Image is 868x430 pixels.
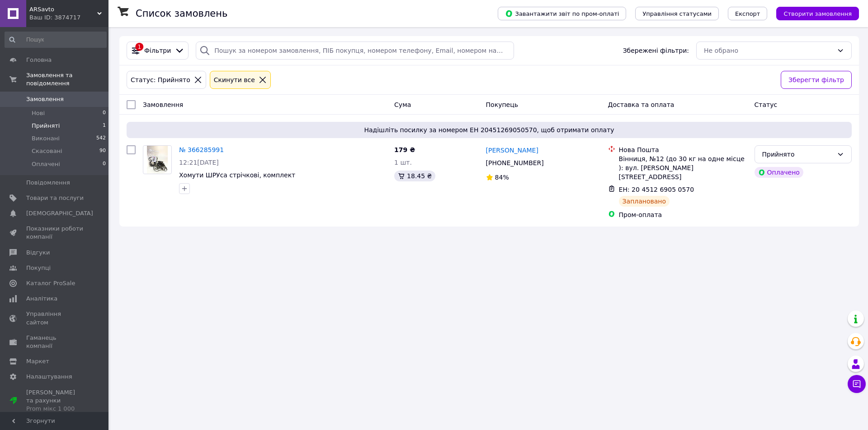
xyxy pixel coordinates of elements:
span: 1 шт. [394,159,412,166]
span: 179 ₴ [394,146,415,153]
span: Замовлення та повідомлення [26,71,108,88]
button: Чат з покупцем [848,375,866,393]
button: Зберегти фільтр [781,71,852,89]
span: Оплачені [32,160,60,168]
span: Виконані [32,134,60,143]
span: Замовлення [26,95,64,103]
span: [DEMOGRAPHIC_DATA] [26,209,93,217]
div: Не обрано [704,46,833,55]
img: Фото товару [147,146,168,174]
a: Створити замовлення [767,9,859,17]
span: Доставка та оплата [608,101,675,108]
div: Оплачено [755,167,803,178]
h1: Список замовлень [136,8,227,19]
span: 0 [103,109,106,117]
div: Пром-оплата [619,210,747,219]
span: Фільтри [144,46,171,55]
span: 84% [495,174,509,181]
span: Повідомлення [26,179,70,187]
a: № 366285991 [179,146,224,153]
span: Покупці [26,264,51,272]
button: Створити замовлення [776,7,859,20]
span: Товари та послуги [26,194,84,202]
span: Головна [26,56,52,64]
button: Завантажити звіт по пром-оплаті [498,7,626,20]
span: Cума [394,101,411,108]
span: Показники роботи компанії [26,225,84,241]
div: Ваш ID: 3874717 [29,14,108,22]
span: Замовлення [143,101,183,108]
span: Аналітика [26,295,57,303]
span: Гаманець компанії [26,334,84,350]
div: Нова Пошта [619,145,747,154]
span: Налаштування [26,373,72,381]
input: Пошук за номером замовлення, ПІБ покупця, номером телефону, Email, номером накладної [196,42,514,60]
button: Експорт [728,7,768,20]
span: 0 [103,160,106,168]
div: 18.45 ₴ [394,171,435,181]
span: 12:21[DATE] [179,159,219,166]
a: [PERSON_NAME] [486,146,538,155]
div: Вінниця, №12 (до 30 кг на одне місце ): вул. [PERSON_NAME][STREET_ADDRESS] [619,154,747,181]
span: Зберегти фільтр [788,75,844,85]
div: Заплановано [619,196,670,207]
span: Створити замовлення [783,10,852,17]
span: [PERSON_NAME] та рахунки [26,388,84,413]
div: Статус: Прийнято [129,75,192,85]
span: Статус [755,101,778,108]
span: Прийняті [32,122,60,130]
span: Покупець [486,101,518,108]
span: ARSavto [29,5,97,14]
div: Cкинути все [212,75,257,85]
div: [PHONE_NUMBER] [484,157,546,169]
a: Хомути ШРУса стрічкові, комплект [179,171,295,179]
div: Prom мікс 1 000 [26,405,84,413]
span: Маркет [26,357,49,365]
span: ЕН: 20 4512 6905 0570 [619,186,694,193]
span: Надішліть посилку за номером ЕН 20451269050570, щоб отримати оплату [130,125,848,134]
div: Прийнято [762,149,833,159]
input: Пошук [5,32,107,48]
span: Скасовані [32,147,62,155]
span: Управління статусами [642,10,712,17]
span: Експорт [735,10,760,17]
span: Каталог ProSale [26,279,75,287]
span: 542 [96,134,106,143]
span: Управління сайтом [26,310,84,326]
span: Завантажити звіт по пром-оплаті [505,9,619,18]
span: Відгуки [26,249,50,257]
span: Нові [32,109,45,117]
span: 90 [99,147,106,155]
span: 1 [103,122,106,130]
a: Фото товару [143,145,172,174]
button: Управління статусами [635,7,719,20]
span: Збережені фільтри: [623,46,689,55]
